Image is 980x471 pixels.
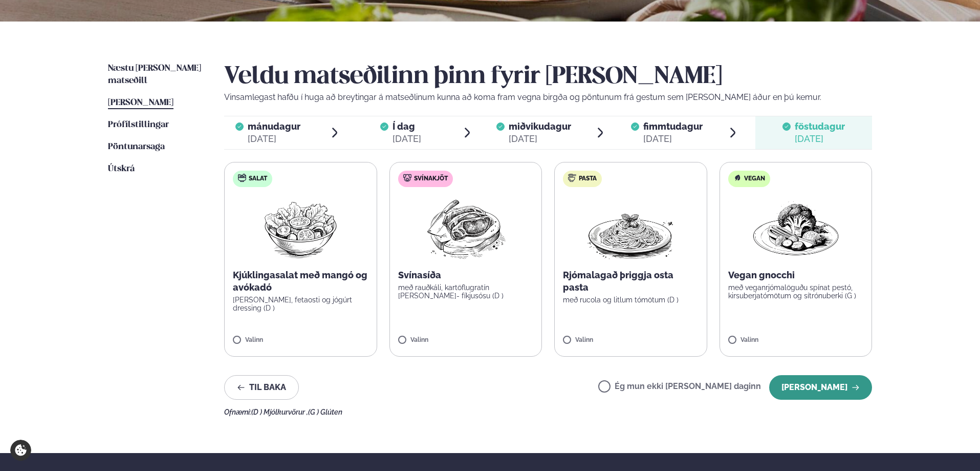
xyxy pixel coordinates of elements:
span: Salat [249,175,267,183]
a: Pöntunarsaga [108,141,165,153]
img: pork.svg [403,174,411,182]
a: Útskrá [108,163,135,175]
span: Næstu [PERSON_NAME] matseðill [108,64,201,85]
a: [PERSON_NAME] [108,97,173,109]
span: (D ) Mjólkurvörur , [251,408,308,416]
span: Pöntunarsaga [108,142,165,151]
a: Cookie settings [10,440,31,461]
img: Pork-Meat.png [420,195,511,261]
span: (G ) Glúten [308,408,342,416]
div: Ofnæmi: [224,408,872,416]
button: [PERSON_NAME] [769,375,872,400]
span: Vegan [744,175,765,183]
div: [DATE] [795,133,845,145]
h2: Veldu matseðilinn þinn fyrir [PERSON_NAME] [224,63,872,91]
p: Vinsamlegast hafðu í huga að breytingar á matseðlinum kunna að koma fram vegna birgða og pöntunum... [224,91,872,104]
div: [DATE] [393,133,421,145]
span: [PERSON_NAME] [108,98,173,107]
img: Spagetti.png [585,195,676,261]
div: [DATE] [643,133,703,145]
p: Vegan gnocchi [728,269,864,281]
img: Vegan.png [751,195,841,261]
div: [DATE] [248,133,300,145]
span: Svínakjöt [414,175,448,183]
span: Útskrá [108,165,135,173]
p: með rauðkáli, kartöflugratín [PERSON_NAME]- fíkjusósu (D ) [398,283,534,300]
p: Svínasíða [398,269,534,281]
p: með veganrjómalöguðu spínat pestó, kirsuberjatómötum og sítrónuberki (G ) [728,283,864,300]
span: miðvikudagur [509,121,571,132]
span: Prófílstillingar [108,120,169,129]
p: Rjómalagað þriggja osta pasta [563,269,699,294]
span: Í dag [393,120,421,133]
span: mánudagur [248,121,300,132]
p: með rucola og litlum tómötum (D ) [563,296,699,304]
img: Salad.png [255,195,346,261]
img: pasta.svg [568,174,576,182]
button: Til baka [224,375,299,400]
img: Vegan.svg [733,174,742,182]
p: [PERSON_NAME], fetaosti og jógúrt dressing (D ) [233,296,368,312]
a: Næstu [PERSON_NAME] matseðill [108,63,204,87]
img: salad.svg [238,174,246,182]
a: Prófílstillingar [108,119,169,131]
span: Pasta [579,175,597,183]
span: föstudagur [795,121,845,132]
div: [DATE] [509,133,571,145]
span: fimmtudagur [643,121,703,132]
p: Kjúklingasalat með mangó og avókadó [233,269,368,294]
